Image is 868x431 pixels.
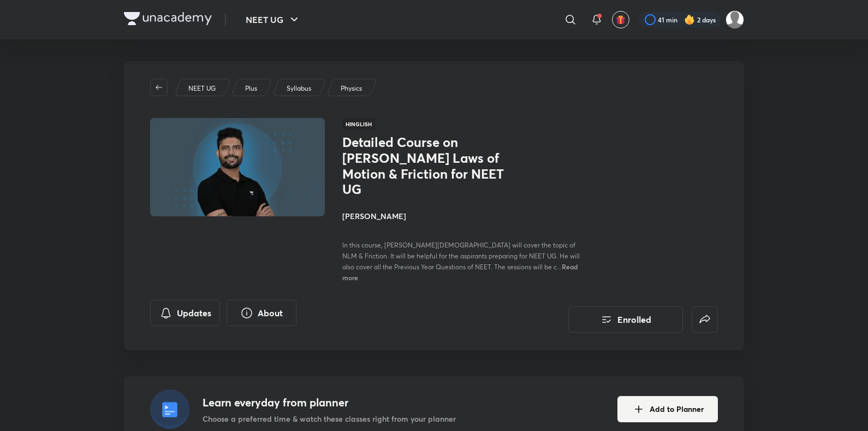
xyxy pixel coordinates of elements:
[124,12,212,25] img: Company Logo
[342,241,580,271] span: In this course, [PERSON_NAME][DEMOGRAPHIC_DATA] will cover the topic of NLM & Friction. It will b...
[612,11,629,28] button: avatar
[617,396,718,422] button: Add to Planner
[684,14,695,25] img: streak
[188,84,216,93] p: NEET UG
[245,84,257,93] p: Plus
[187,84,218,93] a: NEET UG
[616,15,626,25] img: avatar
[342,118,375,130] span: Hinglish
[148,117,326,217] img: Thumbnail
[285,84,313,93] a: Syllabus
[150,300,220,326] button: Updates
[726,10,744,29] img: ANSHITA AGRAWAL
[339,84,364,93] a: Physics
[203,394,456,411] h4: Learn everyday from planner
[692,306,718,333] button: false
[568,306,683,333] button: Enrolled
[287,84,311,93] p: Syllabus
[341,84,362,93] p: Physics
[342,210,587,222] h4: [PERSON_NAME]
[342,134,521,197] h1: Detailed Course on [PERSON_NAME] Laws of Motion & Friction for NEET UG
[124,12,212,28] a: Company Logo
[227,300,296,326] button: About
[203,413,456,424] p: Choose a preferred time & watch these classes right from your planner
[243,84,259,93] a: Plus
[239,9,307,31] button: NEET UG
